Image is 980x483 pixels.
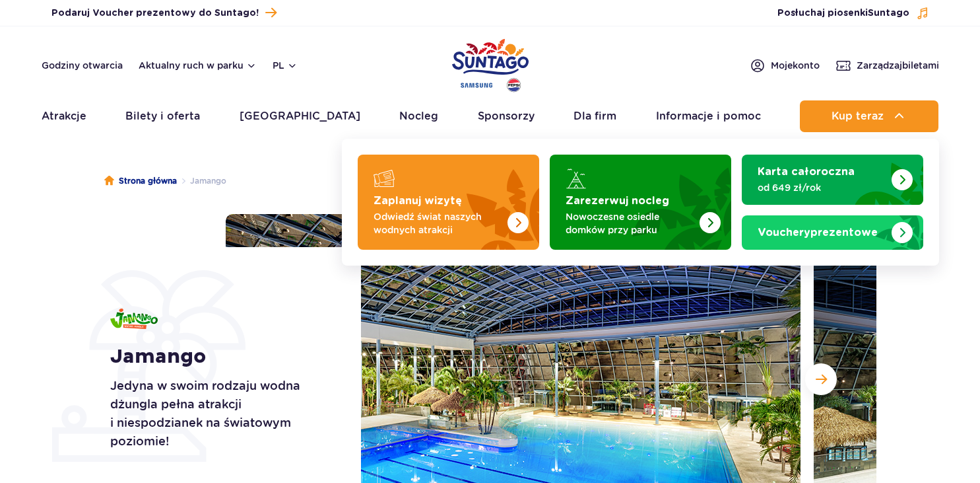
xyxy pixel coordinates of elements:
[758,181,886,194] p: od 649 zł/rok
[868,9,909,18] span: Suntago
[805,363,837,395] button: Następny slajd
[374,196,462,206] strong: Zaplanuj wizytę
[777,7,909,20] span: Posłuchaj piosenki
[777,7,929,20] button: Posłuchaj piosenkiSuntago
[566,196,669,206] strong: Zarezerwuj nocleg
[452,33,529,94] a: Park of Poland
[110,345,331,369] h1: Jamango
[42,100,86,132] a: Atrakcje
[110,377,331,451] p: Jedyna w swoim rodzaju wodna dżungla pełna atrakcji i niespodzianek na światowym poziomie!
[573,100,616,132] a: Dla firm
[374,210,502,237] p: Odwiedź świat naszych wodnych atrakcji
[758,227,810,238] span: Vouchery
[832,110,884,122] span: Kup teraz
[177,174,226,188] li: Jamango
[273,59,298,72] button: pl
[399,100,438,132] a: Nocleg
[758,227,878,238] strong: prezentowe
[51,7,259,20] span: Podaruj Voucher prezentowy do Suntago!
[656,100,761,132] a: Informacje i pomoc
[835,57,939,73] a: Zarządzajbiletami
[758,167,855,177] strong: Karta całoroczna
[51,4,277,22] a: Podaruj Voucher prezentowy do Suntago!
[800,100,938,132] button: Kup teraz
[358,155,539,250] a: Zaplanuj wizytę
[771,59,820,72] span: Moje konto
[742,215,923,250] a: Vouchery prezentowe
[478,100,535,132] a: Sponsorzy
[857,59,939,72] span: Zarządzaj biletami
[550,155,731,250] a: Zarezerwuj nocleg
[104,174,177,188] a: Strona główna
[240,100,360,132] a: [GEOGRAPHIC_DATA]
[742,155,923,205] a: Karta całoroczna
[750,57,820,73] a: Mojekonto
[125,100,200,132] a: Bilety i oferta
[139,60,257,71] button: Aktualny ruch w parku
[110,309,158,329] img: Jamango
[42,59,123,72] a: Godziny otwarcia
[566,210,694,237] p: Nowoczesne osiedle domków przy parku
